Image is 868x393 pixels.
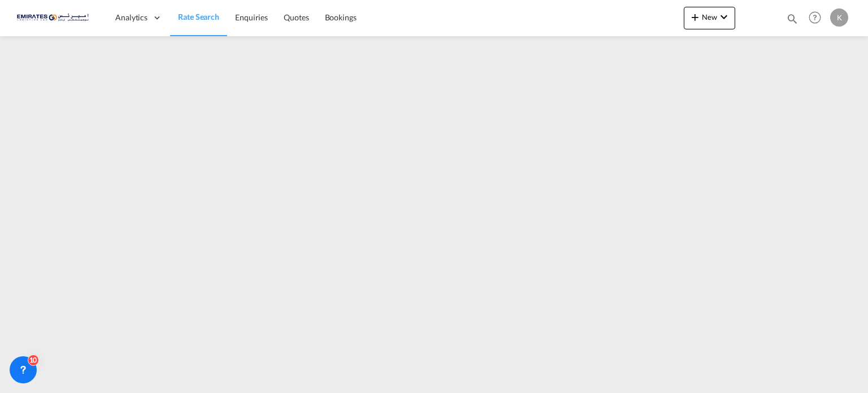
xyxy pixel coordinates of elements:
div: K [830,8,848,27]
div: icon-magnify [786,12,798,29]
img: c67187802a5a11ec94275b5db69a26e6.png [17,5,93,31]
span: Enquiries [235,12,268,22]
span: Analytics [115,12,147,23]
md-icon: icon-plus 400-fg [688,10,702,24]
span: Rate Search [178,12,219,21]
md-icon: icon-chevron-down [717,10,731,24]
span: Help [805,8,824,27]
div: Help [805,8,830,28]
button: icon-plus 400-fgNewicon-chevron-down [684,7,735,29]
span: Quotes [284,12,309,22]
span: New [688,12,731,21]
span: Bookings [325,12,357,22]
md-icon: icon-magnify [786,12,798,25]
